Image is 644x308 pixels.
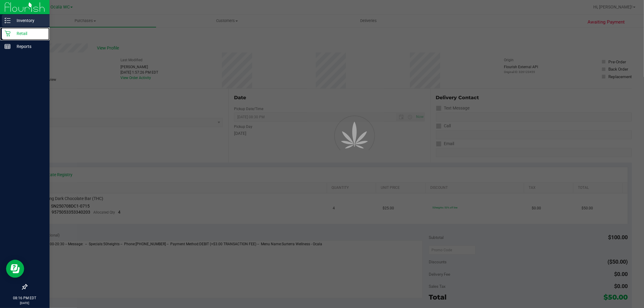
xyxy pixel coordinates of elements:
[6,260,24,278] iframe: Resource center
[3,301,47,305] p: [DATE]
[5,30,11,37] inline-svg: Retail
[11,30,47,37] p: Retail
[11,43,47,50] p: Reports
[11,17,47,24] p: Inventory
[5,17,11,24] inline-svg: Inventory
[5,43,11,49] inline-svg: Reports
[3,295,47,301] p: 08:16 PM EDT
